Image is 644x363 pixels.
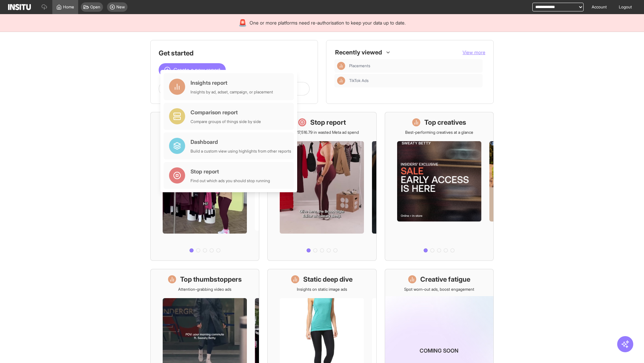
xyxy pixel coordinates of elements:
p: Best-performing creatives at a glance [405,130,473,135]
span: New [116,4,125,10]
div: Insights by ad, adset, campaign, or placement [191,89,273,95]
span: View more [463,49,485,55]
span: Home [63,4,74,10]
h1: Static deep dive [303,275,353,284]
button: Create a new report [159,63,226,77]
h1: Stop report [310,118,346,127]
p: Attention-grabbing video ads [178,287,231,292]
p: Save £17,516.79 in wasted Meta ad spend [285,130,359,135]
h1: Top creatives [424,118,466,127]
span: Open [90,4,100,10]
div: Find out which ads you should stop running [191,178,270,184]
span: Placements [349,63,480,69]
span: TikTok Ads [349,78,480,83]
h1: Get started [159,48,310,58]
div: Stop report [191,167,270,175]
div: Compare groups of things side by side [191,119,261,124]
div: Build a custom view using highlights from other reports [191,149,291,154]
div: Dashboard [191,138,291,146]
span: TikTok Ads [349,78,369,83]
button: View more [463,49,485,56]
div: Comparison report [191,108,261,116]
p: Insights on static image ads [297,287,347,292]
a: Top creativesBest-performing creatives at a glance [385,112,494,261]
span: Placements [349,63,370,69]
div: Insights [337,62,345,70]
div: Insights [337,77,345,85]
span: One or more platforms need re-authorisation to keep your data up to date. [250,19,406,26]
div: Insights report [191,79,273,87]
img: Logo [8,4,31,10]
div: 🚨 [238,18,247,28]
span: Create a new report [173,66,220,74]
a: What's live nowSee all active ads instantly [150,112,259,261]
h1: Top thumbstoppers [180,275,242,284]
a: Stop reportSave £17,516.79 in wasted Meta ad spend [267,112,376,261]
